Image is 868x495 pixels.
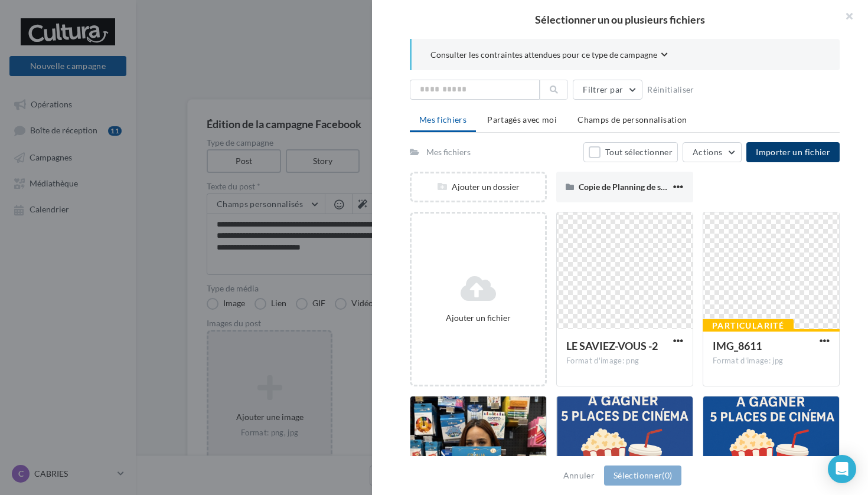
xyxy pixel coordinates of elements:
[713,356,830,366] div: Format d'image: jpg
[579,182,696,192] span: Copie de Planning de septembre
[642,83,699,97] button: Réinitialiser
[703,319,794,332] div: Particularité
[416,312,540,324] div: Ajouter un fichier
[583,142,678,162] button: Tout sélectionner
[426,146,471,158] div: Mes fichiers
[430,48,668,63] button: Consulter les contraintes attendues pour ce type de campagne
[566,356,683,366] div: Format d'image: png
[559,468,599,483] button: Annuler
[693,147,722,157] span: Actions
[683,142,742,162] button: Actions
[391,14,849,25] h2: Sélectionner un ou plusieurs fichiers
[662,470,672,480] span: (0)
[828,455,856,483] div: Open Intercom Messenger
[604,466,681,486] button: Sélectionner(0)
[566,339,658,352] span: LE SAVIEZ-VOUS -2
[419,114,466,124] span: Mes fichiers
[430,49,657,61] span: Consulter les contraintes attendues pour ce type de campagne
[577,114,687,124] span: Champs de personnalisation
[412,181,545,193] div: Ajouter un dossier
[573,80,642,100] button: Filtrer par
[756,147,830,157] span: Importer un fichier
[746,142,840,162] button: Importer un fichier
[713,339,762,352] span: IMG_8611
[487,114,557,124] span: Partagés avec moi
